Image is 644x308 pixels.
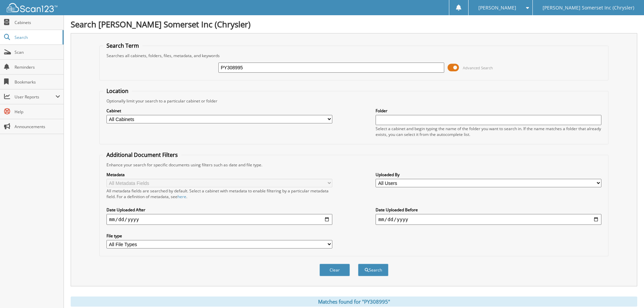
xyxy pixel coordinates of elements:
[103,98,605,104] div: Optionally limit your search to a particular cabinet or folder
[478,6,516,10] span: [PERSON_NAME]
[7,3,57,12] img: scan123-logo-white.svg
[103,53,605,58] div: Searches all cabinets, folders, files, metadata, and keywords
[15,109,60,115] span: Help
[103,151,181,159] legend: Additional Document Filters
[358,264,388,276] button: Search
[106,188,332,199] div: All metadata fields are searched by default. Select a cabinet with metadata to enable filtering b...
[106,108,332,114] label: Cabinet
[103,162,605,168] div: Enhance your search for specific documents using filters such as date and file type.
[71,19,637,30] h1: Search [PERSON_NAME] Somerset Inc (Chrysler)
[463,65,493,70] span: Advanced Search
[15,34,59,40] span: Search
[376,214,601,225] input: end
[15,79,60,85] span: Bookmarks
[376,207,601,213] label: Date Uploaded Before
[103,87,132,95] legend: Location
[106,207,332,213] label: Date Uploaded After
[106,172,332,177] label: Metadata
[376,126,601,137] div: Select a cabinet and begin typing the name of the folder you want to search in. If the name match...
[376,108,601,114] label: Folder
[103,42,142,49] legend: Search Term
[106,233,332,239] label: File type
[543,6,634,10] span: [PERSON_NAME] Somerset Inc (Chrysler)
[319,264,350,276] button: Clear
[15,124,60,129] span: Announcements
[106,214,332,225] input: start
[71,297,637,307] div: Matches found for "PY308995"
[15,49,60,55] span: Scan
[15,20,60,25] span: Cabinets
[177,194,186,199] a: here
[15,64,60,70] span: Reminders
[15,94,55,100] span: User Reports
[376,172,601,177] label: Uploaded By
